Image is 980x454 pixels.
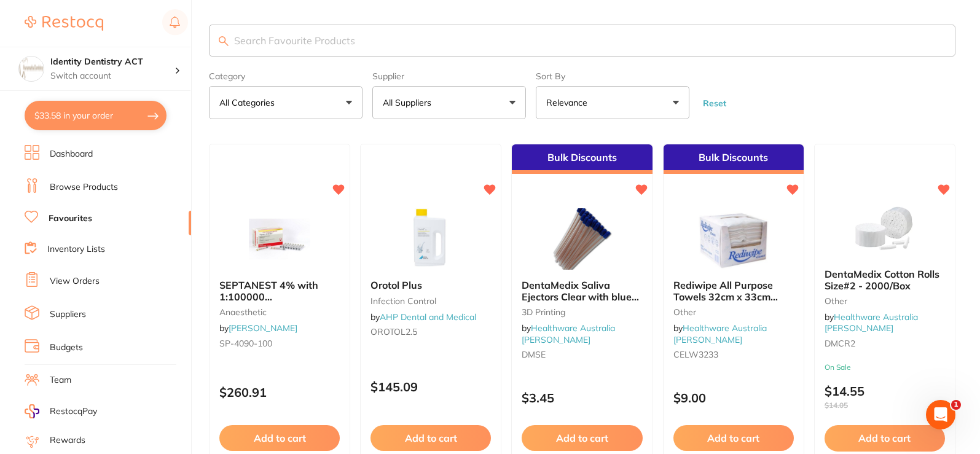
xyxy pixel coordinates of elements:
a: View Orders [50,275,100,288]
p: All Suppliers [383,96,436,109]
button: Reset [699,98,730,109]
span: Rediwipe All Purpose Towels 32cm x 33cm white - 100/Box [673,279,778,314]
a: Inventory Lists [47,243,105,256]
button: All Categories [209,86,363,119]
span: RestocqPay [50,405,97,418]
button: $33.58 in your order [25,101,167,130]
p: $14.55 [825,384,945,410]
small: 3D Printing [522,307,642,317]
div: Bulk Discounts [664,144,804,174]
input: Search Favourite Products [209,25,955,57]
a: Favourites [49,213,92,225]
label: Supplier [372,71,526,81]
button: All Suppliers [372,86,526,119]
small: anaesthetic [219,307,340,317]
b: DentaMedix Saliva Ejectors Clear with blue tip 100/Bag [522,280,642,302]
img: Rediwipe All Purpose Towels 32cm x 33cm white - 100/Box [694,208,774,270]
small: infection control [370,296,491,306]
span: 1 [951,400,961,410]
p: All Categories [219,96,280,109]
p: $145.09 [370,380,491,394]
label: Sort By [536,71,689,81]
small: other [673,307,794,317]
a: Budgets [50,342,83,354]
span: DentaMedix Saliva Ejectors Clear with blue tip 100/Bag [522,279,639,314]
a: Dashboard [50,148,93,160]
img: SEPTANEST 4% with 1:100000 adrenalin 2.2ml 2xBox 50 GOLD [240,208,319,270]
span: OROTOL2.5 [370,326,417,337]
h4: Identity Dentistry ACT [50,56,174,68]
iframe: Intercom live chat [926,400,955,429]
p: Relevance [546,96,592,109]
b: Orotol Plus [370,280,491,291]
span: by [673,323,767,345]
a: Rewards [50,434,85,447]
img: DentaMedix Saliva Ejectors Clear with blue tip 100/Bag [542,208,622,270]
a: Restocq Logo [25,9,103,37]
span: SP-4090-100 [219,338,272,349]
a: [PERSON_NAME] [229,323,297,334]
small: On Sale [825,363,945,372]
span: by [522,323,615,345]
img: Orotol Plus [391,208,471,270]
a: Healthware Australia [PERSON_NAME] [673,323,767,345]
a: Suppliers [50,308,86,321]
b: DentaMedix Cotton Rolls Size#2 - 2000/Box [825,268,945,291]
span: by [219,323,297,334]
button: Add to cart [370,425,491,451]
a: Browse Products [50,181,118,194]
span: by [370,311,476,323]
p: $260.91 [219,385,340,399]
button: Add to cart [219,425,340,451]
p: $3.45 [522,391,642,405]
a: Healthware Australia [PERSON_NAME] [522,323,615,345]
img: DentaMedix Cotton Rolls Size#2 - 2000/Box [845,197,925,259]
span: DMSE [522,349,546,360]
span: DentaMedix Cotton Rolls Size#2 - 2000/Box [825,268,939,291]
span: DMCR2 [825,338,855,349]
small: other [825,296,945,306]
a: AHP Dental and Medical [380,311,476,323]
a: Healthware Australia [PERSON_NAME] [825,311,918,334]
b: Rediwipe All Purpose Towels 32cm x 33cm white - 100/Box [673,280,794,302]
span: by [825,311,918,334]
p: Switch account [50,70,174,82]
img: RestocqPay [25,404,39,418]
button: Add to cart [825,425,945,451]
a: Team [50,374,71,386]
img: Restocq Logo [25,16,103,31]
span: CELW3233 [673,349,718,360]
label: Category [209,71,363,81]
span: Orotol Plus [370,279,422,291]
button: Relevance [536,86,689,119]
img: Identity Dentistry ACT [19,57,44,81]
button: Add to cart [673,425,794,451]
button: Add to cart [522,425,642,451]
span: SEPTANEST 4% with 1:100000 [MEDICAL_DATA] 2.2ml 2xBox 50 GOLD [219,279,332,325]
a: RestocqPay [25,404,97,418]
p: $9.00 [673,391,794,405]
b: SEPTANEST 4% with 1:100000 adrenalin 2.2ml 2xBox 50 GOLD [219,280,340,302]
div: Bulk Discounts [512,144,652,174]
span: $14.05 [825,401,945,410]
